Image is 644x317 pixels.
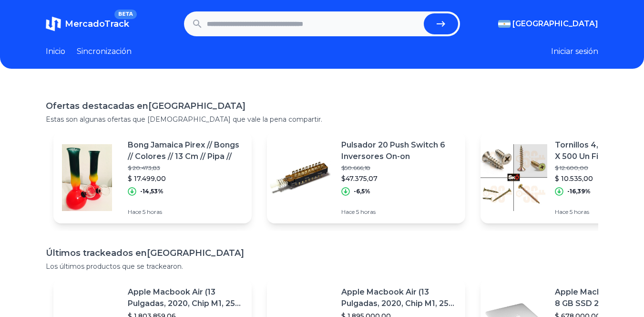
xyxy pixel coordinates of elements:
[267,144,334,211] img: Imagen destacada
[551,46,598,57] button: Iniciar sesión
[148,101,245,111] font: [GEOGRAPHIC_DATA]
[53,132,252,223] a: Imagen destacadaBong Jamaica Pirex // Bongs // Colores // 13 Cm // Pipa //$ 20.473,83$ 17.499,00-...
[147,248,244,258] font: [GEOGRAPHIC_DATA]
[128,174,166,183] font: $ 17.499,00
[567,188,591,195] font: -16,39%
[267,132,465,223] a: Imagen destacadaPulsador 20 Push Switch 6 Inversores On-on$50.666,18$47.375,07-6,5%Hace 5 horas
[46,46,65,57] a: Inicio
[46,16,61,32] img: MercadoTrack
[77,46,132,57] a: Sincronización
[128,208,141,215] font: Hace
[46,47,65,56] font: Inicio
[46,248,147,258] font: Últimos trackeados en
[356,208,376,215] font: 5 horas
[46,115,322,124] font: Estas son algunas ofertas que [DEMOGRAPHIC_DATA] que vale la pena compartir.
[555,208,568,215] font: Hace
[140,188,164,195] font: -14,53%
[53,144,120,211] img: Imagen destacada
[341,164,370,171] font: $50.666,18
[46,262,183,271] font: Los últimos productos que se trackearon.
[498,20,511,28] img: Argentina
[512,19,598,28] font: [GEOGRAPHIC_DATA]
[77,47,132,56] font: Sincronización
[341,208,355,215] font: Hace
[551,47,598,56] font: Iniciar sesión
[480,144,547,211] img: Imagen destacada
[498,18,598,30] button: [GEOGRAPHIC_DATA]
[118,11,133,17] font: BETA
[46,101,148,111] font: Ofertas destacadas en
[341,174,378,183] font: $47.375,07
[128,140,239,161] font: Bong Jamaica Pirex // Bongs // Colores // 13 Cm // Pipa //
[341,140,445,161] font: Pulsador 20 Push Switch 6 Inversores On-on
[354,188,370,195] font: -6,5%
[555,164,588,171] font: $ 12.600,00
[555,174,593,183] font: $ 10.535,00
[570,208,589,215] font: 5 horas
[128,164,160,171] font: $ 20.473,83
[46,16,129,32] a: MercadoTrackBETA
[143,208,162,215] font: 5 horas
[65,19,129,29] font: MercadoTrack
